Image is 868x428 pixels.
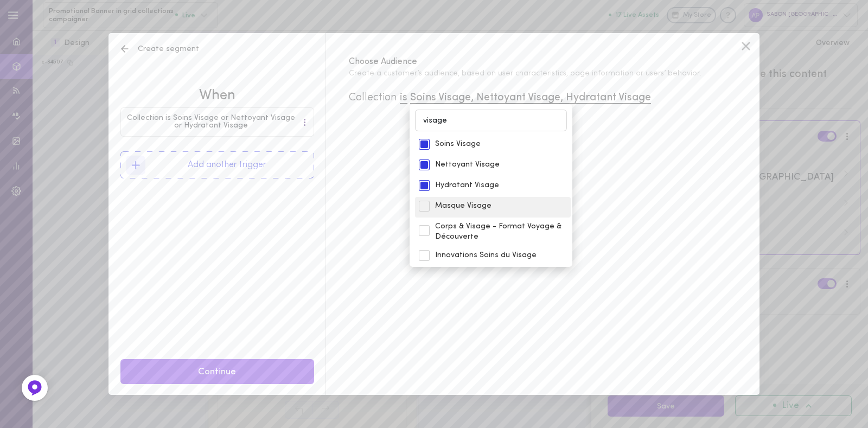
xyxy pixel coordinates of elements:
[435,159,567,170] span: Nettoyant Visage
[400,92,407,104] span: is
[435,221,567,242] span: Corps & Visage - Format Voyage & Découverte
[349,69,737,79] span: Create a customer’s audience, based on user characteristics, page information or users’ behavior.
[410,92,651,104] span: Soins Visage, Nettoyant Visage, Hydratant Visage
[120,86,314,106] span: When
[435,139,567,150] span: Soins Visage
[120,359,314,385] button: Continue
[435,201,567,212] span: Masque Visage
[435,250,567,261] span: Innovations Soins du Visage
[119,44,199,55] span: Create segment
[121,114,302,130] div: Collection is Soins Visage or Nettoyant Visage or Hydratant Visage
[435,180,567,191] span: Hydratant Visage
[415,110,567,131] input: Search
[27,380,43,396] img: Feedback Button
[349,92,397,103] span: Collection
[349,56,737,68] span: Choose Audience
[120,151,314,178] button: Add another trigger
